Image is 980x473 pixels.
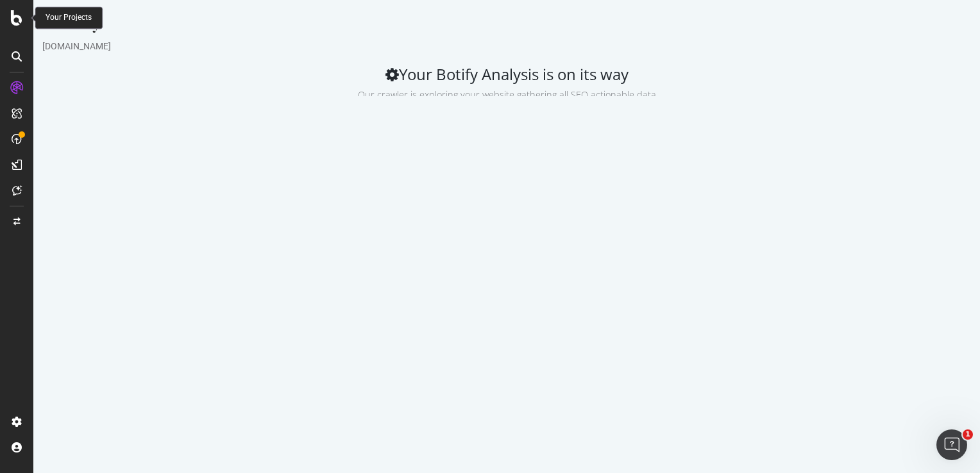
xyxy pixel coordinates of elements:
h2: Your Botify Analysis is on its way [9,65,938,101]
div: Your Projects [46,12,92,23]
small: Our crawler is exploring your website gathering all SEO actionable data [325,88,623,101]
div: [DOMAIN_NAME] [9,40,938,53]
iframe: Intercom live chat [936,429,967,460]
span: 1 [963,429,973,440]
div: Best Buy [9,13,938,40]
